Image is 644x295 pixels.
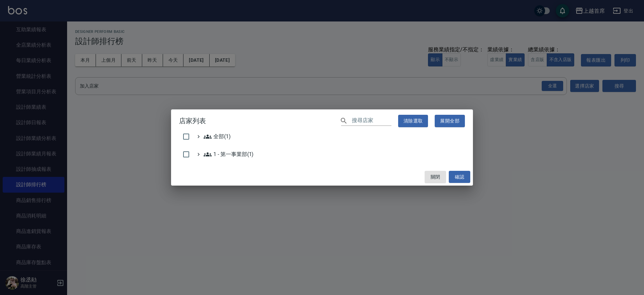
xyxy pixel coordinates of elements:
[449,171,470,183] button: 確認
[398,115,428,127] button: 清除選取
[204,133,231,141] span: 全部(1)
[425,171,446,183] button: 關閉
[435,115,465,127] button: 展開全部
[171,109,473,133] h2: 店家列表
[204,150,254,158] span: 1 - 第一事業部(1)
[352,116,391,126] input: 搜尋店家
